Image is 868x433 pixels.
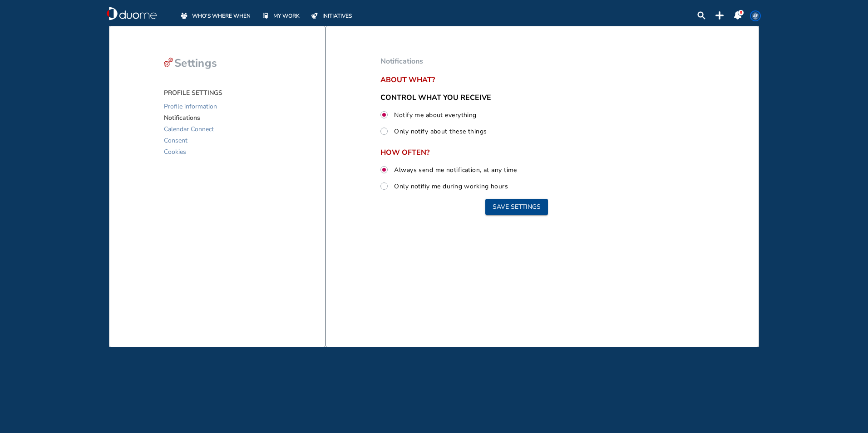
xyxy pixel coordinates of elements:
div: notification-panel-on [734,11,742,20]
img: notification-panel-on.a48c1939.svg [734,11,742,20]
span: 0 [740,10,742,15]
span: WHO'S WHERE WHEN [192,11,251,20]
span: INITIATIVES [322,11,352,20]
div: whoswherewhen-off [179,11,189,20]
img: mywork-off.f8bf6c09.svg [263,13,268,19]
img: whoswherewhen-off.a3085474.svg [181,12,187,19]
span: HOW OFTEN? [380,148,653,157]
div: duome-logo-whitelogo [107,7,157,20]
div: mywork-off [261,11,270,20]
label: Notify me about everything [392,109,476,121]
a: MY WORK [261,11,300,20]
img: plus-topbar.b126d2c6.svg [715,11,724,20]
span: About what? [380,76,653,84]
span: MY WORK [273,11,300,20]
div: plus-topbar [715,11,724,20]
span: Consent [164,135,187,146]
span: Settings [174,56,217,70]
img: settings-cog-red.d5cea378.svg [164,58,173,67]
label: Only notifiy me during working hours [392,180,508,192]
span: Notifications [164,112,200,123]
span: Calendar Connect [164,123,214,135]
img: search-lens.23226280.svg [697,11,705,20]
span: AE [752,12,759,20]
div: search-lens [697,11,705,20]
span: CONTROL WHAT YOU RECEIVE [380,93,491,103]
div: settings-cog-red [164,58,173,67]
img: initiatives-off.b77ef7b9.svg [311,13,318,19]
span: Profile information [164,101,217,112]
a: duome-logo-whitelogologo-notext [107,7,157,20]
span: Notifications [380,56,423,66]
a: INITIATIVES [310,11,352,20]
div: initiatives-off [310,11,319,20]
a: WHO'S WHERE WHEN [179,11,251,20]
img: duome-logo-whitelogo.b0ca3abf.svg [107,7,157,20]
span: PROFILE SETTINGS [164,89,222,97]
label: Always send me notification, at any time [392,164,517,176]
button: Save settings [485,199,548,215]
label: Only notify about these things [392,125,487,137]
span: Cookies [164,146,186,157]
